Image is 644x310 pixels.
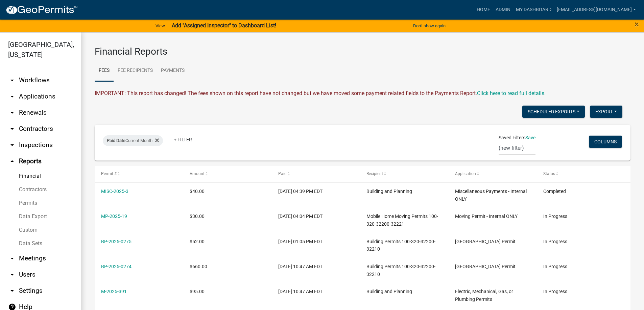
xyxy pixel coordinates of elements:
[101,171,117,176] span: Permit #
[271,166,360,182] datatable-header-cell: Paid
[522,106,585,118] button: Scheduled Exports
[95,46,630,57] h3: Financial Reports
[455,214,518,219] span: Moving Permit - Internal ONLY
[493,3,513,16] a: Admin
[8,271,16,279] i: arrow_drop_down
[537,166,625,182] datatable-header-cell: Status
[190,239,205,244] span: $52.00
[8,125,16,133] i: arrow_drop_down
[8,92,16,101] i: arrow_drop_down
[455,171,476,176] span: Application
[543,289,567,294] span: In Progress
[360,166,449,182] datatable-header-cell: Recipient
[8,76,16,84] i: arrow_drop_down
[8,287,16,295] i: arrow_drop_down
[8,109,16,117] i: arrow_drop_down
[543,239,567,244] span: In Progress
[8,141,16,149] i: arrow_drop_down
[366,214,438,227] span: Mobile Home Moving Permits 100-320-32200-32221
[513,3,554,16] a: My Dashboard
[543,189,566,194] span: Completed
[543,214,567,219] span: In Progress
[8,254,16,262] i: arrow_drop_down
[477,90,546,96] wm-modal-confirm: Upcoming Changes to Daily Fees Report
[366,189,412,194] span: Building and Planning
[190,171,205,176] span: Amount
[190,189,205,194] span: $40.00
[554,3,639,16] a: [EMAIL_ADDRESS][DOMAIN_NAME]
[635,20,639,29] span: ×
[278,288,354,295] div: [DATE] 10:47 AM EDT
[366,239,435,252] span: Building Permits 100-320-32200-32210
[455,239,516,244] span: Abbeville County Building Permit
[95,60,114,82] a: Fees
[499,134,525,141] span: Saved Filters
[543,171,555,176] span: Status
[366,264,435,277] span: Building Permits 100-320-32200-32210
[101,214,127,219] a: MP-2025-19
[183,166,272,182] datatable-header-cell: Amount
[278,238,354,246] div: [DATE] 01:05 PM EDT
[410,20,448,31] button: Don't show again
[190,214,205,219] span: $30.00
[101,189,128,194] a: MISC-2025-3
[455,189,527,202] span: Miscellaneous Payments - Internal ONLY
[101,264,132,269] a: BP-2025-0274
[477,90,546,96] a: Click here to read full details.
[190,289,205,294] span: $95.00
[449,166,537,182] datatable-header-cell: Application
[474,3,493,16] a: Home
[101,289,127,294] a: M-2025-391
[168,134,197,146] a: + Filter
[101,239,132,244] a: BP-2025-0275
[107,138,125,143] span: Paid Date
[95,166,183,182] datatable-header-cell: Permit #
[366,171,383,176] span: Recipient
[590,106,622,118] button: Export
[543,264,567,269] span: In Progress
[278,263,354,271] div: [DATE] 10:47 AM EDT
[278,213,354,220] div: [DATE] 04:04 PM EDT
[525,135,535,140] a: Save
[278,188,354,195] div: [DATE] 04:39 PM EDT
[172,22,276,29] strong: Add "Assigned Inspector" to Dashboard List!
[114,60,157,82] a: Fee Recipients
[95,89,630,97] div: IMPORTANT: This report has changed! The fees shown on this report have not changed but we have mo...
[103,135,163,146] div: Current Month
[635,20,639,28] button: Close
[589,136,622,148] button: Columns
[190,264,207,269] span: $660.00
[278,171,287,176] span: Paid
[455,289,513,302] span: Electric, Mechanical, Gas, or Plumbing Permits
[455,264,516,269] span: Abbeville County Building Permit
[153,20,168,31] a: View
[366,289,412,294] span: Building and Planning
[8,157,16,165] i: arrow_drop_up
[157,60,189,82] a: Payments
